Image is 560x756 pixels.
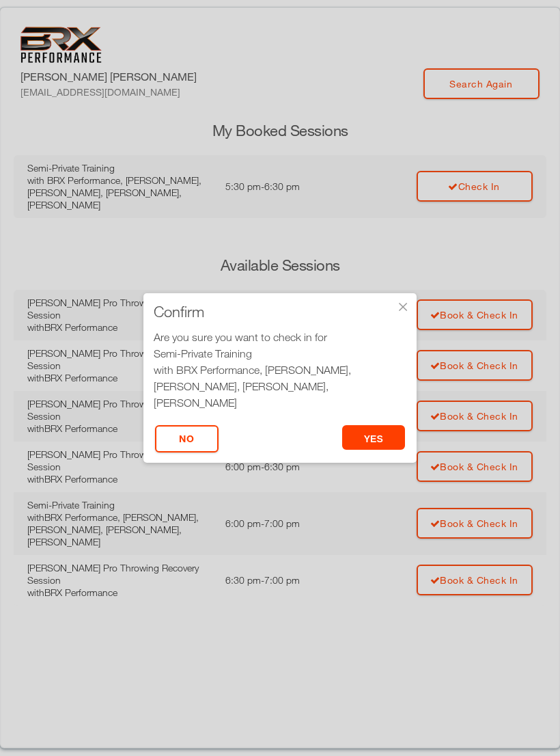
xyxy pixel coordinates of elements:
[154,305,204,319] span: Confirm
[396,300,410,314] div: ×
[154,329,406,427] div: Are you sure you want to check in for at 5:30 pm?
[154,345,406,362] div: Semi-Private Training
[154,362,406,411] div: with BRX Performance, [PERSON_NAME], [PERSON_NAME], [PERSON_NAME], [PERSON_NAME]
[342,425,406,450] button: yes
[155,425,219,453] button: No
